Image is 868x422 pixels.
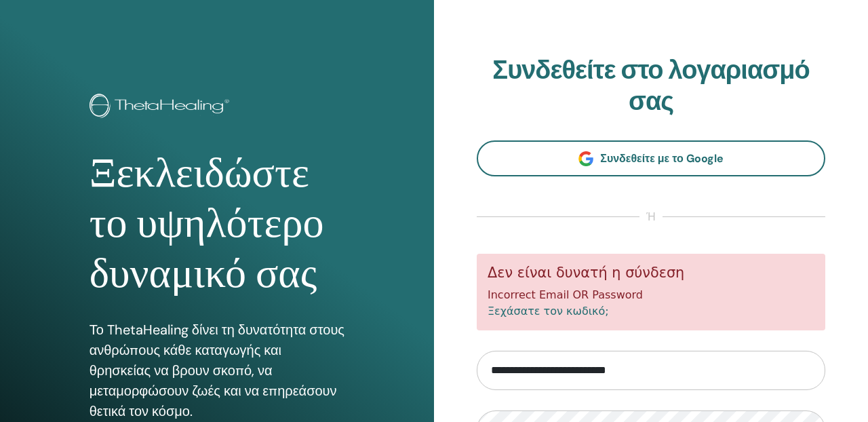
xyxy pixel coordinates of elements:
[477,55,825,117] h2: Συνδεθείτε στο λογαριασμό σας
[639,209,662,225] span: ή
[488,265,814,282] h5: Δεν είναι δυνατή η σύνδεση
[600,151,723,166] span: Συνδεθείτε με το Google
[477,254,825,330] div: Incorrect Email OR Password
[90,320,345,421] p: Το ThetaHealing δίνει τη δυνατότητα στους ανθρώπους κάθε καταγωγής και θρησκείας να βρουν σκοπό, ...
[477,140,825,176] a: Συνδεθείτε με το Google
[488,305,609,318] a: Ξεχάσατε τον κωδικό;
[90,148,345,299] h1: Ξεκλειδώστε το υψηλότερο δυναμικό σας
